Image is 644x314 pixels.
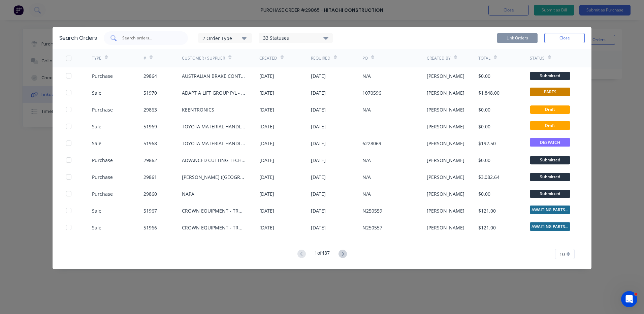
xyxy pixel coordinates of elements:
div: [DATE] [259,123,274,130]
div: # [143,55,146,61]
div: [DATE] [259,224,274,231]
div: NAPA [182,190,194,197]
input: Search orders... [122,35,178,41]
div: PO [362,55,368,61]
div: Sale [92,224,101,231]
div: Submitted [530,156,570,164]
div: [DATE] [311,106,326,113]
div: Submitted [530,72,570,80]
button: Link Orders [497,33,538,43]
div: 51967 [143,207,157,214]
div: [DATE] [311,224,326,231]
div: 2 Order Type [202,34,248,41]
div: [DATE] [311,207,326,214]
div: Search Orders [59,34,97,42]
div: 1070596 [362,89,381,96]
div: [DATE] [259,106,274,113]
div: Submitted [530,190,570,198]
div: Total [478,55,490,61]
div: $0.00 [478,157,490,164]
div: [DATE] [259,140,274,147]
div: [DATE] [311,174,326,181]
div: 51969 [143,123,157,130]
div: N250559 [362,207,382,214]
div: [DATE] [311,123,326,130]
div: $121.00 [478,207,496,214]
div: [PERSON_NAME] [427,106,464,113]
div: 1 of 487 [315,249,330,259]
div: 33 Statuses [259,34,332,42]
span: AWAITING PARTS ... [530,222,570,231]
div: $192.50 [478,140,496,147]
div: Created [259,55,277,61]
div: N/A [362,72,371,80]
div: [PERSON_NAME] [427,207,464,214]
div: Submitted [530,173,570,181]
div: N/A [362,157,371,164]
div: 51968 [143,140,157,147]
div: [DATE] [259,89,274,96]
div: 29863 [143,106,157,113]
div: Created By [427,55,451,61]
div: $0.00 [478,106,490,113]
div: [DATE] [311,140,326,147]
div: N250557 [362,224,382,231]
button: 2 Order Type [198,33,252,43]
div: [DATE] [311,72,326,80]
div: Sale [92,89,101,96]
div: Purchase [92,72,113,80]
div: 29864 [143,72,157,80]
div: Purchase [92,174,113,181]
div: 29860 [143,190,157,197]
div: [DATE] [311,157,326,164]
div: CROWN EQUIPMENT - TRUGANINA [182,224,246,231]
div: [PERSON_NAME] [427,140,464,147]
div: Customer / Supplier [182,55,225,61]
div: ADVANCED CUTTING TECH P/L [182,157,246,164]
div: Draft [530,105,570,114]
div: [PERSON_NAME] [427,157,464,164]
div: 51970 [143,89,157,96]
div: [PERSON_NAME] [427,224,464,231]
div: Purchase [92,190,113,197]
div: $0.00 [478,190,490,197]
div: KEENTRONICS [182,106,214,113]
div: Status [530,55,545,61]
div: 51966 [143,224,157,231]
div: [DATE] [259,190,274,197]
div: TOYOTA MATERIAL HANDLING AUST P/L-DANDENONG STH [182,140,246,147]
div: [PERSON_NAME] [427,190,464,197]
div: [DATE] [259,72,274,80]
div: Purchase [92,157,113,164]
div: [PERSON_NAME] ([GEOGRAPHIC_DATA]) PTY LTD [182,174,246,181]
div: [PERSON_NAME] [427,174,464,181]
div: N/A [362,106,371,113]
div: TYPE [92,55,101,61]
div: 29861 [143,174,157,181]
div: [PERSON_NAME] [427,89,464,96]
div: [PERSON_NAME] [427,123,464,130]
div: AUSTRALIAN BRAKE CONTROLS [182,72,246,80]
div: N/A [362,174,371,181]
div: $121.00 [478,224,496,231]
div: ADAPT A LIFT GROUP P/L - TRUGANINA [182,89,246,96]
div: $1,848.00 [478,89,500,96]
div: Sale [92,123,101,130]
div: [DATE] [259,157,274,164]
div: 29862 [143,157,157,164]
div: [DATE] [311,89,326,96]
div: [PERSON_NAME] [427,72,464,80]
span: DESPATCH [530,138,570,147]
div: Required [311,55,330,61]
div: $0.00 [478,72,490,80]
div: [DATE] [311,190,326,197]
button: Close [544,33,585,43]
div: [DATE] [259,207,274,214]
span: PARTS [530,88,570,96]
div: Purchase [92,106,113,113]
div: [DATE] [259,174,274,181]
span: Draft [530,121,570,130]
div: N/A [362,190,371,197]
div: CROWN EQUIPMENT - TRUGANINA [182,207,246,214]
div: TOYOTA MATERIAL HANDLING AUST P/L-DANDENONG STH [182,123,246,130]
